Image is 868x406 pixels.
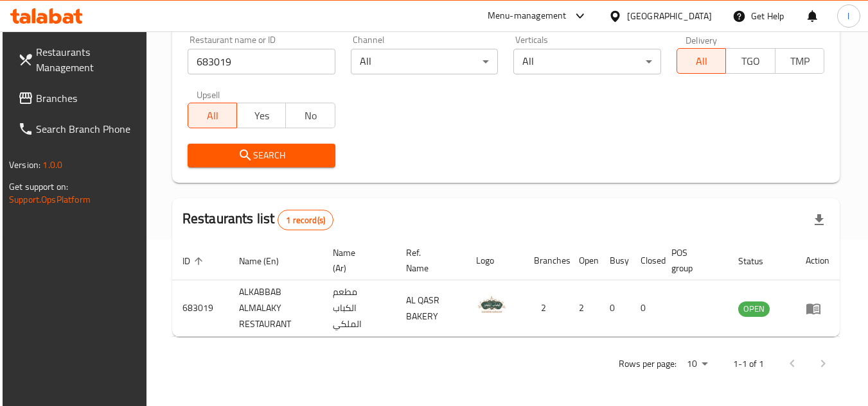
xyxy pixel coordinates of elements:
span: TMP [781,52,819,71]
label: Upsell [197,90,220,99]
th: Logo [466,241,524,280]
a: Branches [8,83,148,114]
a: Search Branch Phone [8,114,148,144]
input: Search for restaurant name or ID.. [188,49,335,74]
th: Closed [630,241,661,280]
td: AL QASR BAKERY [396,280,466,337]
button: No [285,103,335,128]
div: Export file [804,205,835,235]
div: Total records count [278,210,333,230]
div: Menu-management [488,8,567,24]
th: Branches [524,241,569,280]
th: Open [569,241,599,280]
td: 0 [599,280,630,337]
div: All [351,49,499,74]
span: Name (Ar) [333,245,380,276]
span: TGO [731,52,770,71]
span: No [291,106,330,125]
span: OPEN [738,301,770,316]
a: Restaurants Management [8,37,148,83]
div: All [513,49,661,74]
td: 2 [524,280,569,337]
button: All [188,103,237,128]
button: TMP [775,48,824,74]
td: 683019 [172,280,229,337]
td: 0 [630,280,661,337]
span: 1.0.0 [42,156,62,173]
p: 1-1 of 1 [733,356,764,372]
button: TGO [725,48,775,74]
span: Name (En) [239,253,296,269]
span: Ref. Name [406,245,450,276]
button: Yes [236,103,286,128]
div: Menu [806,301,829,316]
span: All [682,52,721,71]
label: Delivery [686,35,718,44]
th: Busy [599,241,630,280]
span: Status [738,253,780,269]
span: Search [198,148,325,164]
span: Version: [9,156,40,173]
img: ALKABBAB ALMALAKY RESTAURANT [476,290,508,322]
span: All [193,106,232,125]
td: مطعم الكباب الملكي [323,280,395,337]
span: Search Branch Phone [36,121,137,137]
div: [GEOGRAPHIC_DATA] [627,9,712,23]
span: Restaurants Management [36,44,137,75]
span: ID [182,253,207,269]
button: All [677,48,726,74]
span: 1 record(s) [278,214,333,226]
td: ALKABBAB ALMALAKY RESTAURANT [229,280,323,337]
a: Support.OpsPlatform [9,191,91,208]
span: l [847,9,849,23]
span: Get support on: [9,178,68,195]
span: Branches [36,90,137,106]
div: Rows per page: [682,355,713,374]
h2: Restaurants list [182,209,333,230]
table: enhanced table [172,241,840,337]
span: Yes [242,106,281,125]
th: Action [795,241,840,280]
p: Rows per page: [619,356,677,372]
span: POS group [671,245,713,276]
td: 2 [569,280,599,337]
button: Search [188,144,335,167]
